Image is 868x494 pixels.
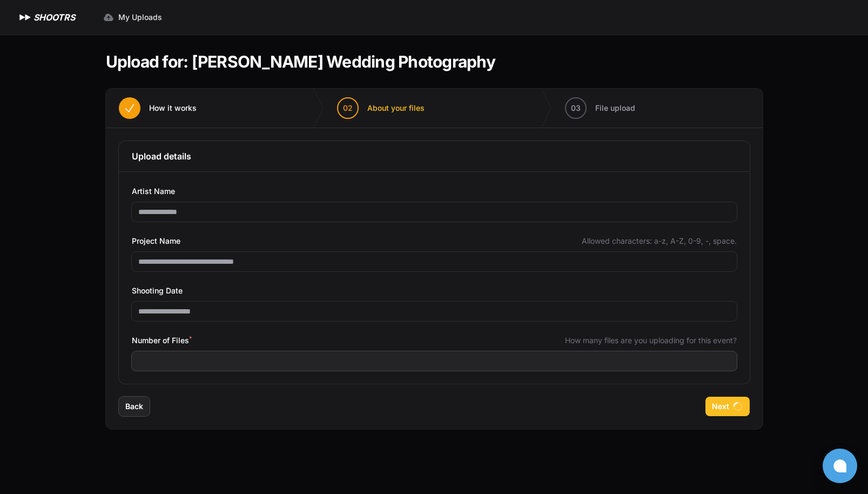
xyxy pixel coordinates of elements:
[33,11,75,24] h1: SHOOTRS
[17,11,33,24] img: SHOOTRS
[132,185,175,198] span: Artist Name
[132,150,737,163] h3: Upload details
[97,8,169,27] a: My Uploads
[106,89,210,128] button: How it works
[712,401,729,412] span: Next
[132,334,192,347] span: Number of Files
[132,235,180,248] span: Project Name
[582,236,737,246] span: Allowed characters: a-z, A-Z, 0-9, -, space.
[343,103,353,114] span: 02
[552,89,648,128] button: 03 File upload
[119,397,150,416] button: Back
[106,52,495,71] h1: Upload for: [PERSON_NAME] Wedding Photography
[17,11,75,24] a: SHOOTRS SHOOTRS
[367,103,425,114] span: About your files
[324,89,438,128] button: 02 About your files
[565,335,737,346] span: How many files are you uploading for this event?
[118,12,162,23] span: My Uploads
[571,103,581,114] span: 03
[823,449,857,483] button: Open chat window
[149,103,197,114] span: How it works
[132,284,183,297] span: Shooting Date
[705,397,750,416] button: Next
[125,401,143,412] span: Back
[595,103,635,114] span: File upload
